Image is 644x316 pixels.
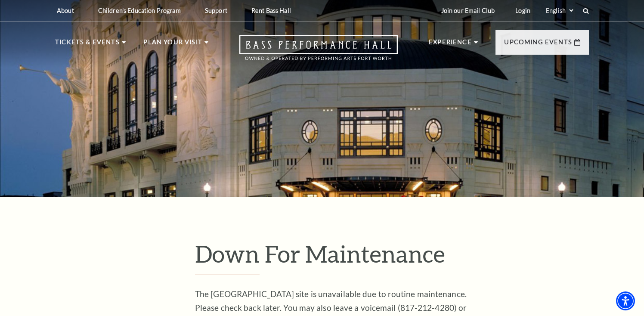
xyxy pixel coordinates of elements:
a: Open this option [208,35,429,68]
p: Tickets & Events [55,37,120,53]
p: Rent Bass Hall [251,7,291,14]
h1: Down For Maintenance [195,240,589,275]
p: Experience [429,37,472,53]
p: About [57,7,74,14]
div: Accessibility Menu [616,291,635,310]
p: Children's Education Program [98,7,181,14]
select: Select: [544,6,575,15]
p: Upcoming Events [504,37,572,53]
p: Support [205,7,227,14]
p: Plan Your Visit [143,37,202,53]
